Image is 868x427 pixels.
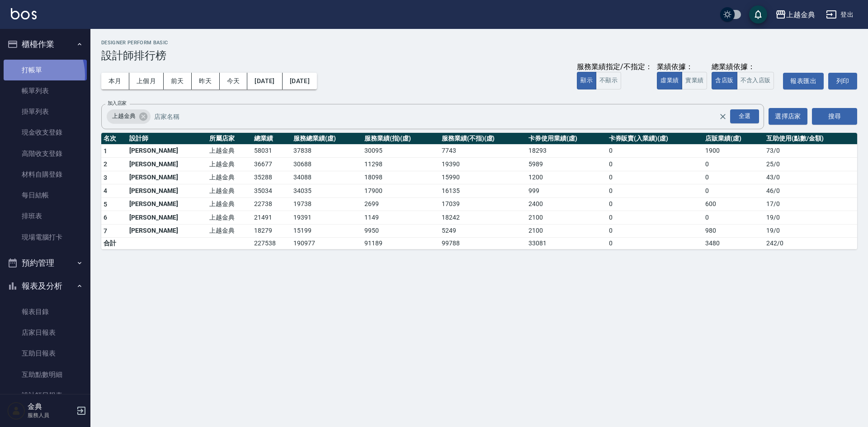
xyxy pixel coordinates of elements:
[526,184,606,198] td: 999
[291,211,362,225] td: 19391
[101,133,857,250] table: a dense table
[4,185,87,206] a: 每日結帳
[4,227,87,248] a: 現場電腦打卡
[4,206,87,226] a: 排班表
[703,133,764,145] th: 店販業績(虛)
[4,122,87,143] a: 現金收支登錄
[127,211,207,225] td: [PERSON_NAME]
[577,72,596,89] button: 顯示
[104,187,107,194] span: 4
[4,33,87,56] button: 櫃檯作業
[764,197,857,211] td: 17 / 0
[526,197,606,211] td: 2400
[712,72,737,89] button: 含店販
[127,197,207,211] td: [PERSON_NAME]
[526,171,606,184] td: 1200
[4,143,87,164] a: 高階收支登錄
[4,251,87,275] button: 預約管理
[764,144,857,158] td: 73 / 0
[703,238,764,249] td: 3480
[220,73,248,89] button: 今天
[703,224,764,238] td: 980
[764,171,857,184] td: 43 / 0
[207,171,252,184] td: 上越金典
[107,112,141,121] span: 上越金典
[526,133,606,145] th: 卡券使用業績(虛)
[764,158,857,171] td: 25 / 0
[607,211,703,225] td: 0
[104,147,107,155] span: 1
[362,224,439,238] td: 9950
[207,158,252,171] td: 上越金典
[291,238,362,249] td: 190977
[526,238,606,249] td: 33081
[828,73,857,89] button: 列印
[252,224,291,238] td: 18279
[607,238,703,249] td: 0
[362,158,439,171] td: 11298
[291,171,362,184] td: 34088
[283,73,317,89] button: [DATE]
[607,197,703,211] td: 0
[4,80,87,101] a: 帳單列表
[252,171,291,184] td: 35288
[657,62,707,72] div: 業績依據：
[439,238,526,249] td: 99788
[439,133,526,145] th: 服務業績(不指)(虛)
[703,211,764,225] td: 0
[737,72,774,89] button: 不含入店販
[129,73,164,89] button: 上個月
[703,158,764,171] td: 0
[526,224,606,238] td: 2100
[712,62,778,72] div: 總業績依據：
[164,73,192,89] button: 前天
[728,108,761,125] button: Open
[104,214,107,221] span: 6
[4,343,87,364] a: 互助日報表
[207,197,252,211] td: 上越金典
[291,133,362,145] th: 服務總業績(虛)
[764,184,857,198] td: 46 / 0
[607,133,703,145] th: 卡券販賣(入業績)(虛)
[127,158,207,171] td: [PERSON_NAME]
[104,227,107,235] span: 7
[252,211,291,225] td: 21491
[127,224,207,238] td: [PERSON_NAME]
[764,133,857,145] th: 互助使用(點數/金額)
[4,164,87,185] a: 材料自購登錄
[101,40,857,46] h2: Designer Perform Basic
[764,238,857,249] td: 242 / 0
[101,133,127,145] th: 名次
[252,197,291,211] td: 22738
[108,100,127,107] label: 加入店家
[101,49,857,62] h3: 設計師排行榜
[607,144,703,158] td: 0
[207,211,252,225] td: 上越金典
[252,144,291,158] td: 58031
[4,60,87,80] a: 打帳單
[291,224,362,238] td: 15199
[4,101,87,122] a: 掛單列表
[127,144,207,158] td: [PERSON_NAME]
[291,197,362,211] td: 19738
[607,158,703,171] td: 0
[764,211,857,225] td: 19 / 0
[247,73,282,89] button: [DATE]
[607,224,703,238] td: 0
[101,73,129,89] button: 本月
[4,364,87,385] a: 互助點數明細
[717,110,729,123] button: Clear
[127,133,207,145] th: 設計師
[4,274,87,298] button: 報表及分析
[101,238,127,249] td: 合計
[104,160,107,168] span: 2
[439,171,526,184] td: 15990
[127,184,207,198] td: [PERSON_NAME]
[783,73,824,89] button: 報表匯出
[439,184,526,198] td: 16135
[362,184,439,198] td: 17900
[252,133,291,145] th: 總業績
[362,133,439,145] th: 服務業績(指)(虛)
[812,108,857,125] button: 搜尋
[252,184,291,198] td: 35034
